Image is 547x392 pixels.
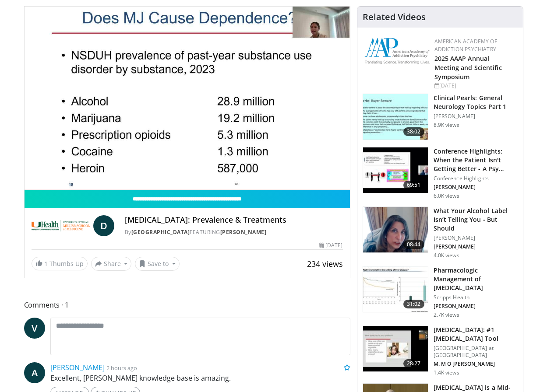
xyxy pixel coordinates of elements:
[434,206,518,233] h3: What Your Alcohol Label Isn’t Telling You - But Should
[363,266,518,318] a: 31:02 Pharmacologic Management of [MEDICAL_DATA] Scripps Health [PERSON_NAME] 2.7K views
[403,240,424,249] span: 08:44
[434,266,518,292] h3: Pharmacologic Management of [MEDICAL_DATA]
[434,122,459,129] p: 8.9K views
[434,311,459,318] p: 2.7K views
[363,94,428,140] img: 91ec4e47-6cc3-4d45-a77d-be3eb23d61cb.150x105_q85_crop-smart_upscale.jpg
[125,228,343,236] div: By FEATURING
[434,303,518,310] p: [PERSON_NAME]
[434,175,518,182] p: Conference Highlights
[434,192,459,199] p: 6.0K views
[125,215,343,225] h4: [MEDICAL_DATA]: Prevalence & Treatments
[434,234,518,241] p: [PERSON_NAME]
[44,259,48,268] span: 1
[91,257,132,271] button: Share
[32,257,88,270] a: 1 Thumbs Up
[434,360,518,367] p: M. M O [PERSON_NAME]
[220,228,267,236] a: [PERSON_NAME]
[106,364,137,372] small: 2 hours ago
[364,38,430,64] img: f7c290de-70ae-47e0-9ae1-04035161c232.png.150x105_q85_autocrop_double_scale_upscale_version-0.2.png
[319,241,342,249] div: [DATE]
[50,363,105,372] a: [PERSON_NAME]
[434,294,518,301] p: Scripps Health
[24,362,45,383] a: A
[363,266,428,312] img: b20a009e-c028-45a8-b15f-eefb193e12bc.150x105_q85_crop-smart_upscale.jpg
[434,94,518,111] h3: Clinical Pearls: General Neurology Topics Part 1
[403,300,424,308] span: 31:02
[434,54,502,81] a: 2025 AAAP Annual Meeting and Scientific Symposium
[434,369,459,376] p: 1.4K views
[403,181,424,189] span: 69:51
[307,259,343,269] span: 234 views
[434,113,518,120] p: [PERSON_NAME]
[434,147,518,173] h3: Conference Highlights: When the Patient Isn't Getting Better - A Psy…
[32,215,90,236] img: University of Miami
[403,359,424,368] span: 28:27
[363,147,428,193] img: 4362ec9e-0993-4580-bfd4-8e18d57e1d49.150x105_q85_crop-smart_upscale.jpg
[434,243,518,250] p: [PERSON_NAME]
[131,228,190,236] a: [GEOGRAPHIC_DATA]
[363,325,518,376] a: 28:27 [MEDICAL_DATA]: #1 [MEDICAL_DATA] Tool [GEOGRAPHIC_DATA] at [GEOGRAPHIC_DATA] M. M O [PERSO...
[363,207,428,252] img: 3c46fb29-c319-40f0-ac3f-21a5db39118c.png.150x105_q85_crop-smart_upscale.png
[50,373,350,383] p: Excellent, [PERSON_NAME] knowledge base is amazing.
[363,12,426,22] h4: Related Videos
[363,206,518,259] a: 08:44 What Your Alcohol Label Isn’t Telling You - But Should [PERSON_NAME] [PERSON_NAME] 4.0K views
[434,325,518,343] h3: [MEDICAL_DATA]: #1 [MEDICAL_DATA] Tool
[24,299,350,311] span: Comments 1
[434,345,518,359] p: [GEOGRAPHIC_DATA] at [GEOGRAPHIC_DATA]
[363,94,518,140] a: 38:02 Clinical Pearls: General Neurology Topics Part 1 [PERSON_NAME] 8.9K views
[363,326,428,371] img: 88f7a9dd-1da1-4c5c-8011-5b3372b18c1f.150x105_q85_crop-smart_upscale.jpg
[93,215,114,236] a: D
[403,127,424,136] span: 38:02
[135,257,180,271] button: Save to
[434,252,459,259] p: 4.0K views
[363,147,518,199] a: 69:51 Conference Highlights: When the Patient Isn't Getting Better - A Psy… Conference Highlights...
[25,7,350,190] video-js: Video Player
[434,38,497,53] a: American Academy of Addiction Psychiatry
[24,318,45,339] a: V
[434,184,518,191] p: [PERSON_NAME]
[434,82,516,90] div: [DATE]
